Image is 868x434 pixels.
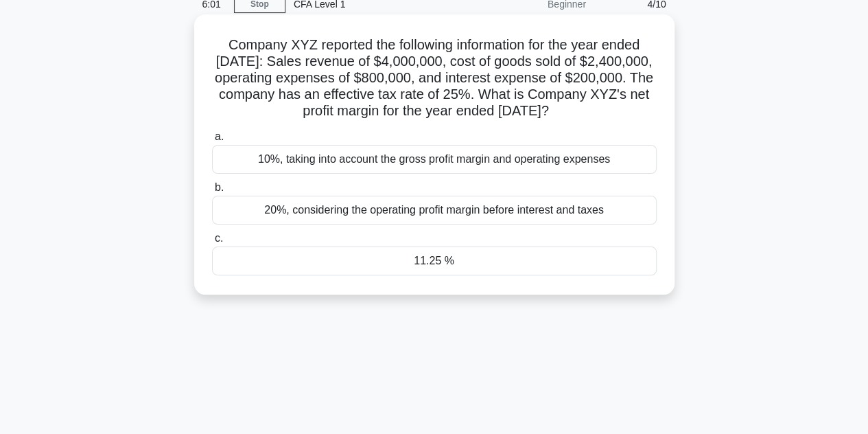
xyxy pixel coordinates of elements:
[212,247,657,275] div: 11.25 %
[212,145,657,174] div: 10%, taking into account the gross profit margin and operating expenses
[215,232,223,244] span: c.
[215,130,224,142] span: a.
[215,181,224,193] span: b.
[212,196,657,225] div: 20%, considering the operating profit margin before interest and taxes
[211,36,658,120] h5: Company XYZ reported the following information for the year ended [DATE]: Sales revenue of $4,000...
